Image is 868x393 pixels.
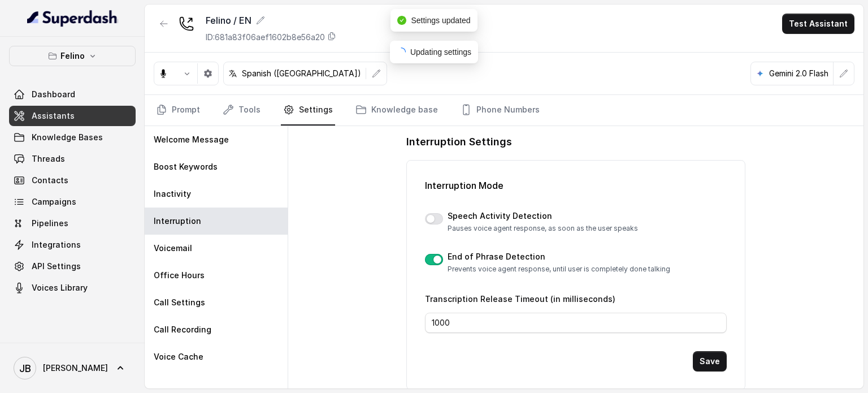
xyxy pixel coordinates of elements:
a: Threads [9,149,136,169]
p: End of Phrase Detection [448,251,670,262]
span: [PERSON_NAME] [43,362,108,374]
a: Knowledge Bases [9,127,136,148]
a: Prompt [154,95,202,126]
p: Interruption Mode [425,179,727,192]
span: Contacts [32,175,68,186]
p: Voice Cache [154,351,203,362]
img: light.svg [27,9,118,27]
p: Boost Keywords [154,161,218,172]
p: Call Settings [154,297,205,308]
svg: google logo [756,69,765,78]
span: API Settings [32,261,81,272]
button: Test Assistant [782,14,854,34]
p: Welcome Message [154,134,229,145]
span: Assistants [32,110,75,122]
p: Pauses voice agent response, as soon as the user speaks [448,224,638,233]
span: Campaigns [32,196,76,208]
span: check-circle [397,16,406,25]
p: Voicemail [154,243,192,254]
a: Campaigns [9,192,136,212]
p: Interruption [154,215,201,227]
a: Voices Library [9,278,136,298]
span: Dashboard [32,89,75,100]
p: Inactivity [154,188,191,200]
a: Pipelines [9,213,136,234]
text: JB [19,362,31,374]
label: Transcription Release Timeout (in milliseconds) [425,294,615,304]
h1: Interruption Settings [406,133,745,151]
p: Felino [60,49,85,63]
a: Assistants [9,106,136,126]
p: ID: 681a83f06aef1602b8e56a20 [206,32,325,43]
a: Contacts [9,170,136,191]
span: Updating settings [410,47,471,57]
p: Spanish ([GEOGRAPHIC_DATA]) [242,68,361,79]
p: Gemini 2.0 Flash [769,68,828,79]
button: Save [693,351,727,372]
div: Felino / EN [206,14,336,27]
a: [PERSON_NAME] [9,352,136,384]
a: Phone Numbers [458,95,542,126]
p: Call Recording [154,324,211,335]
span: Settings updated [411,16,470,25]
p: Speech Activity Detection [448,210,638,222]
a: API Settings [9,256,136,277]
span: Voices Library [32,282,88,293]
a: Settings [281,95,335,126]
p: Office Hours [154,270,205,281]
span: Threads [32,153,65,165]
a: Tools [220,95,263,126]
span: Knowledge Bases [32,132,103,143]
span: loading [397,47,406,57]
span: Pipelines [32,218,68,229]
a: Knowledge base [353,95,440,126]
p: Prevents voice agent response, until user is completely done talking [448,265,670,274]
span: Integrations [32,239,81,251]
a: Dashboard [9,84,136,105]
nav: Tabs [154,95,854,126]
button: Felino [9,46,136,66]
a: Integrations [9,235,136,255]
